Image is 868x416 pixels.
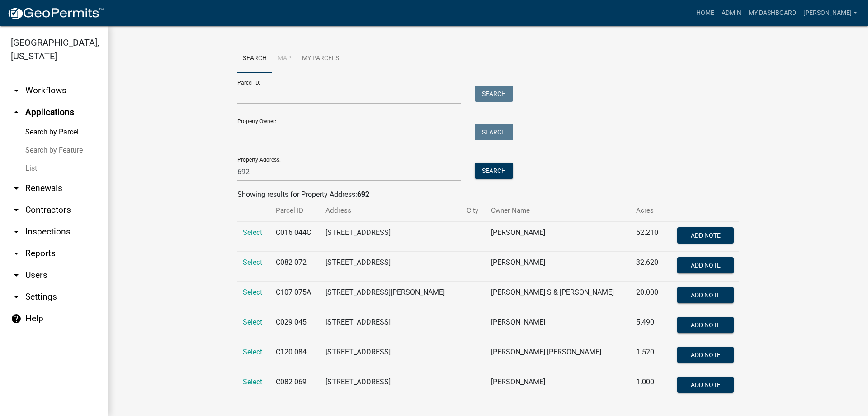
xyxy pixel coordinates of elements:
i: arrow_drop_up [11,107,22,118]
span: Add Note [690,232,720,239]
td: [PERSON_NAME] [486,222,631,252]
a: Home [693,5,718,22]
td: C016 044C [270,222,320,252]
i: arrow_drop_down [11,205,22,215]
a: Select [243,348,262,356]
i: arrow_drop_down [11,292,22,302]
i: arrow_drop_down [11,85,22,96]
a: Select [243,288,262,296]
th: Acres [631,200,666,221]
span: Add Note [690,321,720,329]
td: [PERSON_NAME] [486,252,631,282]
td: 5.490 [631,311,666,341]
th: Parcel ID [270,200,320,221]
button: Add Note [677,257,734,273]
i: arrow_drop_down [11,183,22,194]
td: 1.000 [631,371,666,401]
td: [PERSON_NAME] [PERSON_NAME] [486,341,631,371]
button: Add Note [677,287,734,303]
button: Add Note [677,227,734,244]
i: arrow_drop_down [11,248,22,259]
span: Add Note [690,381,720,388]
td: [STREET_ADDRESS] [320,222,461,252]
th: Owner Name [486,200,631,221]
td: C082 069 [270,371,320,401]
a: Search [237,44,272,73]
td: C107 075A [270,282,320,311]
td: 1.520 [631,341,666,371]
td: 20.000 [631,282,666,311]
a: Select [243,318,262,326]
button: Search [475,124,513,140]
button: Add Note [677,347,734,363]
span: Add Note [690,351,720,359]
th: Address [320,200,461,221]
td: [STREET_ADDRESS] [320,252,461,282]
button: Add Note [677,377,734,393]
td: [PERSON_NAME] [486,311,631,341]
a: Select [243,228,262,237]
td: [PERSON_NAME] S & [PERSON_NAME] [486,282,631,311]
td: C082 072 [270,252,320,282]
span: Add Note [690,292,720,299]
i: arrow_drop_down [11,270,22,281]
td: [STREET_ADDRESS] [320,311,461,341]
span: Add Note [690,262,720,269]
td: [STREET_ADDRESS][PERSON_NAME] [320,282,461,311]
td: 32.620 [631,252,666,282]
a: Admin [718,5,745,22]
td: [STREET_ADDRESS] [320,371,461,401]
a: [PERSON_NAME] [800,5,861,22]
td: C120 084 [270,341,320,371]
button: Search [475,163,513,179]
a: My Dashboard [745,5,800,22]
a: My Parcels [297,44,344,73]
i: arrow_drop_down [11,226,22,237]
a: Select [243,378,262,386]
button: Add Note [677,317,734,333]
i: help [11,313,22,324]
td: 52.210 [631,222,666,252]
div: Showing results for Property Address: [237,189,739,200]
td: C029 045 [270,311,320,341]
a: Select [243,258,262,267]
button: Search [475,86,513,102]
strong: 692 [357,190,369,199]
td: [PERSON_NAME] [486,371,631,401]
td: [STREET_ADDRESS] [320,341,461,371]
th: City [461,200,486,221]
